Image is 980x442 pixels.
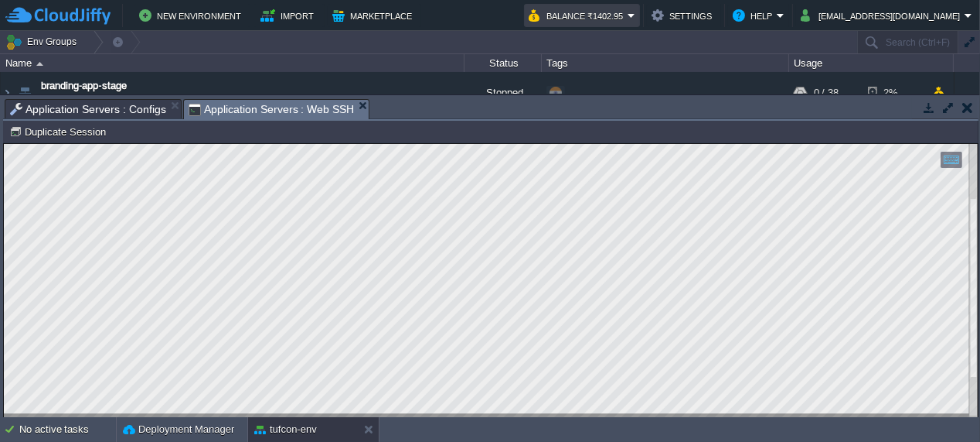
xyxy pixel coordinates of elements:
img: AMDAwAAAACH5BAEAAAAALAAAAAABAAEAAAICRAEAOw== [36,62,43,66]
div: Name [2,54,464,72]
button: Balance ₹1402.95 [529,6,628,25]
div: Tags [543,54,788,72]
a: branding-app-stage [41,78,127,94]
div: 2% [868,72,918,114]
div: Usage [790,54,953,72]
button: Marketplace [332,6,417,25]
button: Deployment Manager [123,422,234,437]
button: Help [733,6,777,25]
button: [EMAIL_ADDRESS][DOMAIN_NAME] [801,6,965,25]
button: Env Groups [5,31,82,53]
button: Import [260,6,318,25]
img: AMDAwAAAACH5BAEAAAAALAAAAAABAAEAAAICRAEAOw== [1,72,13,114]
div: Status [465,54,541,72]
span: Application Servers : Configs [10,100,166,118]
button: Settings [652,6,716,25]
img: CloudJiffy [5,6,111,26]
span: Application Servers : Web SSH [189,100,355,119]
button: tufcon-env [254,422,317,437]
div: Stopped [464,72,542,114]
img: AMDAwAAAACH5BAEAAAAALAAAAAABAAEAAAICRAEAOw== [14,72,36,114]
div: 0 / 38 [814,72,839,114]
button: New Environment [139,6,246,25]
div: No active tasks [19,417,116,442]
button: Duplicate Session [9,125,111,139]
